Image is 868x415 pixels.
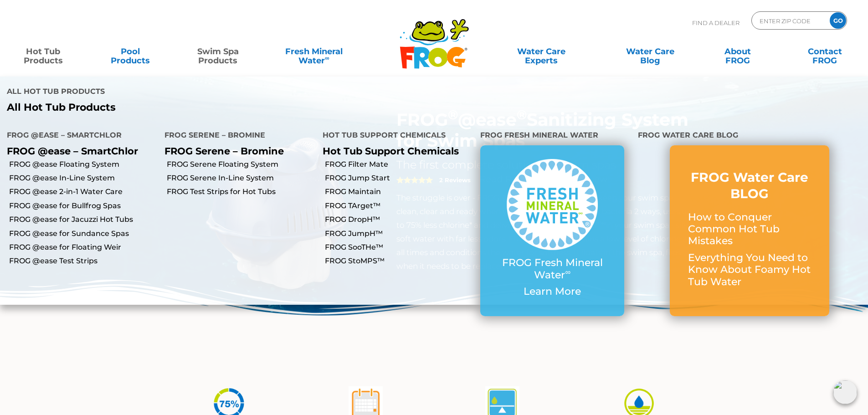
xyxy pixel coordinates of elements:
a: FROG DropH™ [325,215,473,225]
p: Learn More [498,286,606,297]
h4: FROG Fresh Mineral Water [480,127,624,145]
h4: All Hot Tub Products [7,83,427,102]
a: Water CareBlog [616,42,684,61]
input: GO [830,12,846,29]
h4: Hot Tub Support Chemicals [323,127,467,145]
a: FROG Maintain [325,187,473,197]
a: AboutFROG [704,42,771,61]
sup: ∞ [325,54,329,61]
h4: FROG Water Care Blog [638,127,861,145]
a: Fresh MineralWater∞ [271,42,356,61]
input: Zip Code Form [759,14,820,27]
a: FROG @ease for Floating Weir [9,242,158,252]
a: FROG @ease 2-in-1 Water Care [9,187,158,197]
a: FROG JumpH™ [325,229,473,239]
a: FROG StoMPS™ [325,256,473,266]
a: FROG Serene In-Line System [167,173,315,183]
a: All Hot Tub Products [7,102,427,113]
a: FROG SooTHe™ [325,242,473,252]
a: FROG Filter Mate [325,159,473,169]
a: FROG @ease Test Strips [9,256,158,266]
a: ContactFROG [791,42,859,61]
a: FROG Jump Start [325,173,473,183]
a: FROG TArget™ [325,201,473,211]
a: Hot Tub Support Chemicals [323,145,459,157]
a: Water CareExperts [486,42,596,61]
h3: FROG Water Care BLOG [688,169,811,202]
a: FROG Test Strips for Hot Tubs [167,187,315,197]
p: How to Conquer Common Hot Tub Mistakes [688,211,811,247]
sup: ∞ [565,267,570,277]
a: FROG @ease In-Line System [9,173,158,183]
h4: FROG @ease – SmartChlor [7,127,151,145]
a: FROG Fresh Mineral Water∞ Learn More [498,159,606,302]
p: Everything You Need to Know About Foamy Hot Tub Water [688,252,811,288]
a: Hot TubProducts [9,42,77,61]
p: FROG Fresh Mineral Water [498,257,606,281]
a: PoolProducts [97,42,164,61]
a: Swim SpaProducts [184,42,252,61]
a: FROG @ease Floating System [9,159,158,169]
p: FROG Serene – Bromine [164,145,308,157]
a: FROG @ease for Jacuzzi Hot Tubs [9,215,158,225]
a: FROG @ease for Sundance Spas [9,229,158,239]
h4: FROG Serene – Bromine [164,127,308,145]
a: FROG Water Care BLOG How to Conquer Common Hot Tub Mistakes Everything You Need to Know About Foa... [688,169,811,292]
img: openIcon [833,380,857,404]
a: FROG Serene Floating System [167,159,315,169]
a: FROG @ease for Bullfrog Spas [9,201,158,211]
p: FROG @ease – SmartChlor [7,145,151,157]
p: Find A Dealer [692,11,740,34]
